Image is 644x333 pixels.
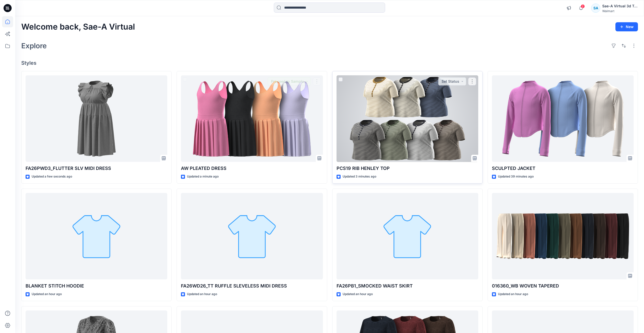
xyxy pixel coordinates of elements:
[337,193,478,280] a: FA26PB1_SMOCKED WAIST SKIRT
[32,292,62,297] p: Updated an hour ago
[602,9,638,13] div: Walmart
[187,174,219,179] p: Updated a minute ago
[492,193,634,280] a: 016360_WB WOVEN TAPERED
[498,292,528,297] p: Updated an hour ago
[337,282,478,290] p: FA26PB1_SMOCKED WAIST SKIRT
[615,22,638,31] button: New
[181,193,323,280] a: FA26WD26_TT RUFFLE SLEVELESS MIDI DRESS
[591,4,600,13] div: SA
[343,292,373,297] p: Updated an hour ago
[181,75,323,162] a: AW PLEATED DRESS
[492,75,634,162] a: SCULPTED JACKET
[492,165,634,172] p: SCULPTED JACKET
[181,165,323,172] p: AW PLEATED DRESS
[26,75,167,162] a: FA26PWD3_FLUTTER SLV MIDI DRESS
[21,22,135,32] h2: Welcome back, Sae-A Virtual
[498,174,534,179] p: Updated 39 minutes ago
[21,42,47,50] h2: Explore
[32,174,72,179] p: Updated a few seconds ago
[26,282,167,290] p: BLANKET STITCH HOODIE
[602,3,638,9] div: Sae-A Virtual 3d Team
[187,292,217,297] p: Updated an hour ago
[26,193,167,280] a: BLANKET STITCH HOODIE
[181,282,323,290] p: FA26WD26_TT RUFFLE SLEVELESS MIDI DRESS
[492,282,634,290] p: 016360_WB WOVEN TAPERED
[26,165,167,172] p: FA26PWD3_FLUTTER SLV MIDI DRESS
[337,75,478,162] a: PCS19 RIB HENLEY TOP
[21,60,638,66] h4: Styles
[581,4,585,8] span: 2
[337,165,478,172] p: PCS19 RIB HENLEY TOP
[343,174,376,179] p: Updated 3 minutes ago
